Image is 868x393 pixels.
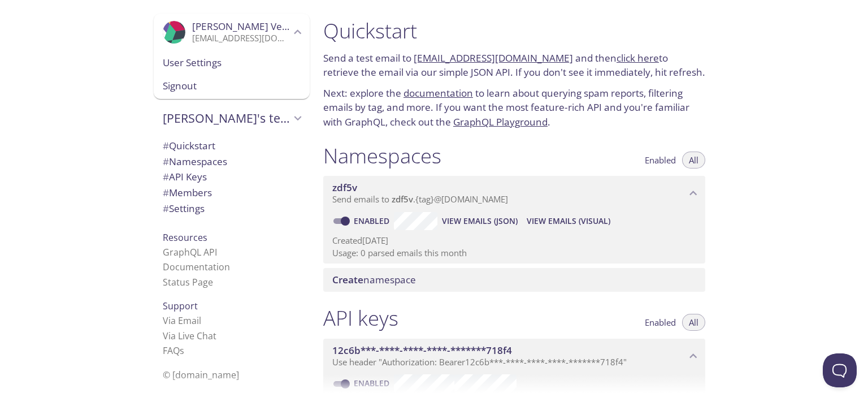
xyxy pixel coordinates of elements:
span: Send emails to . {tag} @[DOMAIN_NAME] [332,193,508,205]
div: zdf5v namespace [323,176,705,211]
iframe: Help Scout Beacon - Open [823,353,857,387]
button: View Emails (JSON) [437,212,522,230]
div: Signout [154,74,310,99]
div: Akhil's team [154,103,310,133]
span: zdf5v [392,193,413,205]
button: Enabled [638,152,683,169]
span: Signout [163,79,301,93]
button: Enabled [638,314,683,331]
div: Members [154,185,310,201]
span: Support [163,300,198,312]
span: View Emails (Visual) [527,214,610,228]
div: Team Settings [154,201,310,217]
span: © [DOMAIN_NAME] [163,369,239,381]
span: Resources [163,231,207,244]
button: All [682,152,705,169]
a: GraphQL Playground [453,115,548,128]
span: Members [163,186,212,199]
div: Akhil Verma [154,14,310,51]
a: [EMAIL_ADDRESS][DOMAIN_NAME] [414,51,573,64]
a: Status Page [163,276,213,288]
h1: Quickstart [323,18,705,44]
span: namespace [332,273,416,286]
span: View Emails (JSON) [442,214,518,228]
span: Settings [163,202,205,215]
div: Namespaces [154,154,310,170]
span: # [163,202,169,215]
span: # [163,139,169,152]
div: User Settings [154,51,310,75]
span: [PERSON_NAME]'s team [163,110,290,126]
span: Create [332,273,363,286]
span: Quickstart [163,139,215,152]
span: # [163,170,169,183]
span: # [163,155,169,168]
span: API Keys [163,170,207,183]
div: Create namespace [323,268,705,292]
p: Usage: 0 parsed emails this month [332,247,696,259]
div: API Keys [154,169,310,185]
a: Documentation [163,261,230,273]
a: documentation [403,87,473,100]
span: # [163,186,169,199]
p: [EMAIL_ADDRESS][DOMAIN_NAME] [192,33,290,44]
p: Send a test email to and then to retrieve the email via our simple JSON API. If you don't see it ... [323,51,705,80]
a: Enabled [352,215,394,226]
a: GraphQL API [163,246,217,258]
p: Created [DATE] [332,235,696,247]
span: Namespaces [163,155,227,168]
h1: Namespaces [323,143,441,169]
p: Next: explore the to learn about querying spam reports, filtering emails by tag, and more. If you... [323,86,705,129]
a: Via Email [163,314,201,327]
a: FAQ [163,344,184,357]
button: All [682,314,705,331]
span: User Settings [163,55,301,70]
a: Via Live Chat [163,330,216,342]
h1: API keys [323,305,398,331]
span: [PERSON_NAME] Verma [192,20,301,33]
span: s [180,344,184,357]
a: click here [617,51,659,64]
button: View Emails (Visual) [522,212,615,230]
span: zdf5v [332,181,357,194]
div: Quickstart [154,138,310,154]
